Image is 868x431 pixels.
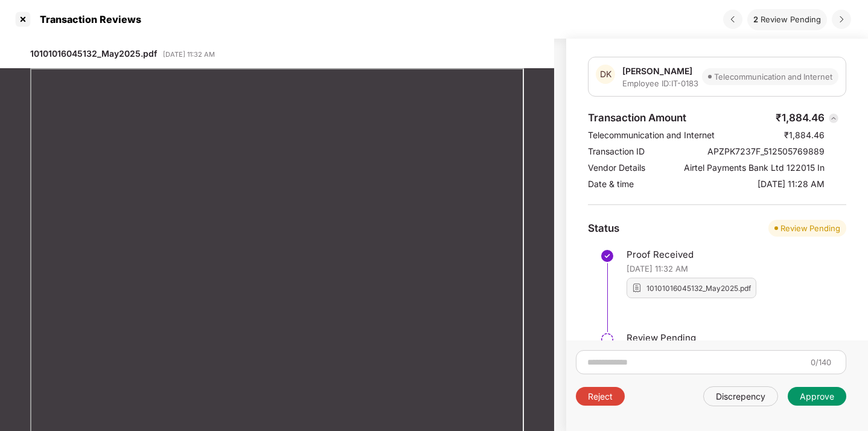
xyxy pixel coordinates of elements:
img: svg+xml;base64,PHN2ZyBpZD0iRHJvcGRvd24tMzJ4MzIiIHhtbG5zPSJodHRwOi8vd3d3LnczLm9yZy8yMDAwL3N2ZyIgd2... [837,14,846,24]
div: Transaction Reviews [33,13,141,25]
div: 2 [753,14,758,25]
div: [DATE] 11:32 AM [627,263,756,274]
div: Telecommunication and Internet [588,129,715,141]
div: Status [588,222,619,235]
div: 10101016045132_May2025.pdf [30,48,157,59]
div: Proof Received [627,249,756,261]
div: ₹1,884.46 [784,129,825,141]
div: Airtel Payments Bank Ltd 122015 In [684,162,825,173]
div: Transaction ID [588,145,645,157]
div: 10101016045132_May2025.pdf [646,284,751,292]
div: Review Pending [627,332,750,344]
img: svg+xml;base64,PHN2ZyBpZD0iQmFjay0zMngzMiIgeG1sbnM9Imh0dHA6Ly93d3cudzMub3JnLzIwMDAvc3ZnIiB3aWR0aD... [828,112,840,124]
span: DK [600,68,611,81]
div: Discrepency [716,391,765,402]
div: [PERSON_NAME] [622,65,698,78]
img: svg+xml;base64,PHN2ZyBpZD0iU3RlcC1Eb25lLTMyeDMyIiB4bWxucz0iaHR0cDovL3d3dy53My5vcmcvMjAwMC9zdmciIH... [600,249,614,263]
div: Employee ID: IT-0183 [622,78,698,89]
img: svg+xml;base64,PHN2ZyBpZD0iRHJvcGRvd24tMzJ4MzIiIHhtbG5zPSJodHRwOi8vd3d3LnczLm9yZy8yMDAwL3N2ZyIgd2... [728,14,738,24]
div: ₹1,884.46 [776,111,825,124]
div: Review Pending [780,222,840,234]
div: Telecommunication and Internet [714,71,832,83]
img: svg+xml;base64,PHN2ZyB4bWxucz0iaHR0cDovL3d3dy53My5vcmcvMjAwMC9zdmciIHdpZHRoPSIxNiIgaGVpZ2h0PSIxNi... [632,283,642,293]
div: Approve [800,391,834,402]
div: Date & time [588,178,634,190]
div: Transaction Amount [588,111,686,124]
div: Review Pending [761,14,821,25]
div: Reject [588,391,613,402]
div: [DATE] 11:28 AM [758,178,825,190]
div: 0/140 [811,357,831,368]
div: Vendor Details [588,162,645,173]
div: [DATE] 11:32 AM [163,51,215,59]
img: svg+xml;base64,PHN2ZyBpZD0iU3RlcC1QZW5kaW5nLTMyeDMyIiB4bWxucz0iaHR0cDovL3d3dy53My5vcmcvMjAwMC9zdm... [600,332,614,346]
div: APZPK7237F_512505769889 [707,145,825,157]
